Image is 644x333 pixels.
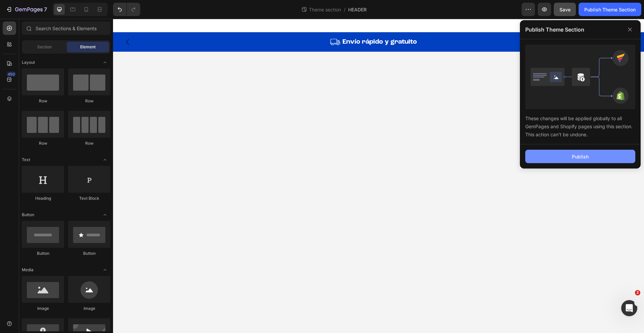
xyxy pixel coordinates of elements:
div: Row [68,98,110,104]
span: Theme section [308,6,342,13]
div: Button [22,250,64,256]
span: Envío rápido y gratuito [229,20,304,27]
div: Undo/Redo [113,3,140,16]
button: Publish [525,150,635,163]
div: Text Block [68,195,110,201]
iframe: Design area [113,19,644,333]
p: Publish Theme Section [525,26,584,34]
span: Element [80,44,96,50]
span: Toggle open [100,57,110,68]
span: Toggle open [100,265,110,275]
p: 7 [44,5,47,13]
span: 2 [635,290,640,295]
button: Publish Theme Section [579,3,641,16]
span: / [344,6,345,13]
div: These changes will be applied globally to all GemPages and Shopify pages using this section. This... [525,109,635,139]
div: Image [68,305,110,312]
span: Layout [22,59,35,65]
div: Row [22,98,64,104]
div: Heading [22,195,64,201]
span: HEADER [348,6,367,13]
span: Section [37,44,52,50]
div: Publish Theme Section [584,6,636,13]
span: Toggle open [100,209,110,220]
button: Save [554,3,576,16]
span: Toggle open [100,154,110,165]
span: Text [22,157,30,163]
div: Row [68,140,110,146]
iframe: Intercom live chat [621,300,637,316]
div: Button [68,250,110,256]
div: Publish [572,153,589,160]
div: Row [22,140,64,146]
span: Button [22,212,34,218]
div: Image [22,305,64,312]
button: 7 [3,3,50,16]
input: Search Sections & Elements [22,21,110,35]
button: Carousel Next Arrow [507,14,526,33]
span: Media [22,267,34,273]
div: 450 [6,72,16,77]
span: Save [559,7,571,12]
